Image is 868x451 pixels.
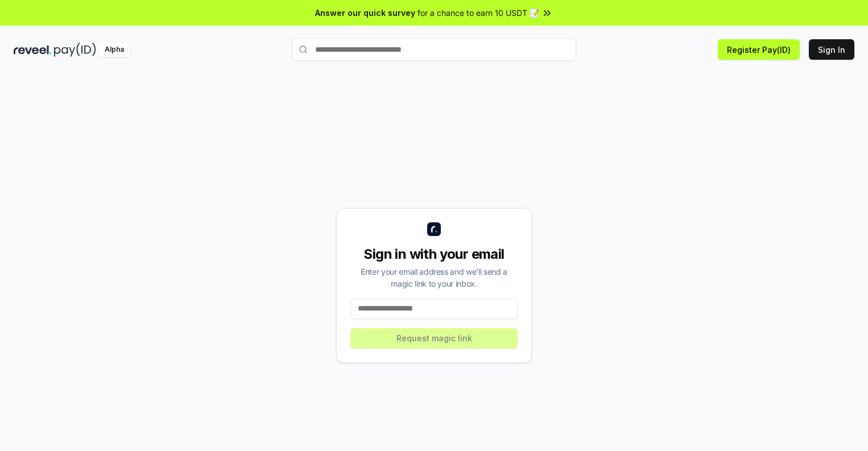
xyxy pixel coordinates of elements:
span: Answer our quick survey [315,7,415,19]
div: Enter your email address and we’ll send a magic link to your inbox. [350,266,518,289]
span: for a chance to earn 10 USDT 📝 [418,7,539,19]
button: Register Pay(ID) [718,39,800,60]
button: Sign In [809,39,854,60]
img: logo_small [427,222,441,236]
div: Alpha [98,43,130,57]
div: Sign in with your email [350,245,518,263]
img: pay_id [54,43,96,57]
img: reveel_dark [14,43,52,57]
